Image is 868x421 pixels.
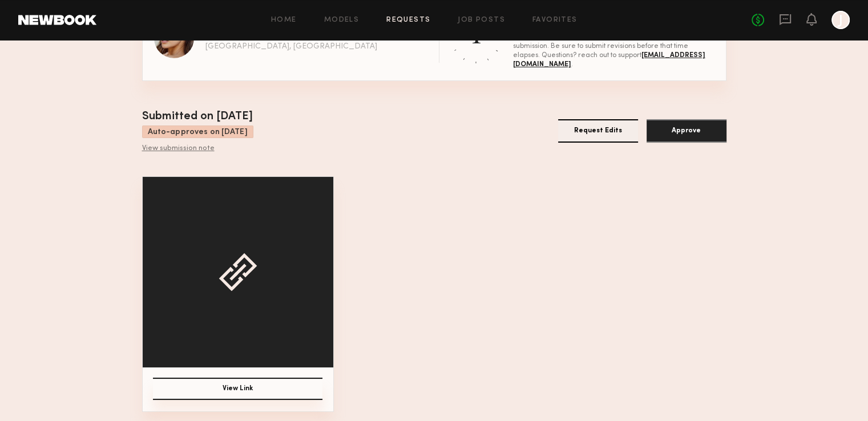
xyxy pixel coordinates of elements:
[532,17,578,24] a: Favorites
[205,43,377,51] div: [GEOGRAPHIC_DATA], [GEOGRAPHIC_DATA]
[513,33,714,69] div: Remember, content auto-approves 3 business days after submission. Be sure to submit revisions bef...
[153,378,322,400] button: View Link
[386,17,430,24] a: Requests
[271,17,297,24] a: Home
[558,119,638,143] button: Request Edits
[831,11,850,29] a: J
[458,17,505,24] a: Job Posts
[142,126,253,138] div: Auto-approves on [DATE]
[324,17,359,24] a: Models
[142,108,253,126] div: Submitted on [DATE]
[647,119,726,143] button: Approve
[142,144,253,153] div: View submission note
